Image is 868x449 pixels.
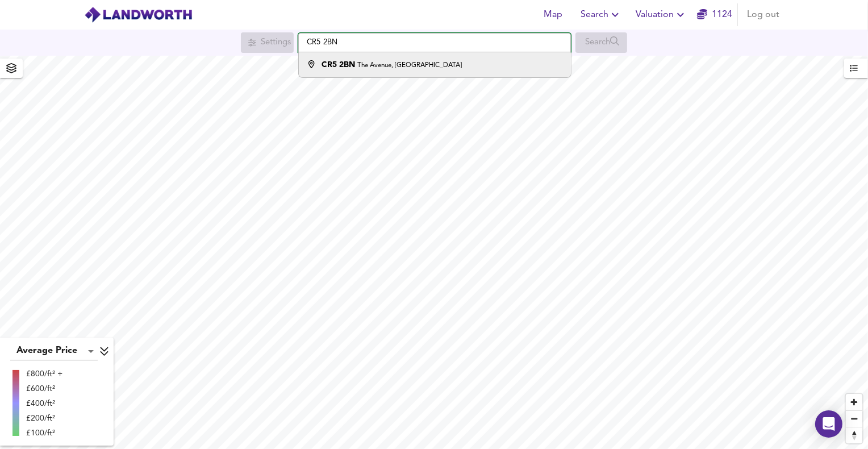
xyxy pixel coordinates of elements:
strong: CR5 2BN [322,61,355,69]
button: Valuation [631,3,692,26]
div: £600/ft² [26,383,62,394]
div: Average Price [10,342,98,360]
button: Reset bearing to north [846,427,862,443]
button: Zoom in [846,394,862,410]
input: Enter a location... [298,33,571,52]
div: £100/ft² [26,427,62,439]
span: Log out [747,7,779,23]
button: 1124 [696,3,733,26]
button: Search [576,3,627,26]
span: Search [581,7,622,23]
small: The Avenue, [GEOGRAPHIC_DATA] [357,62,462,69]
div: £200/ft² [26,413,62,424]
div: Search for a location first or explore the map [241,32,294,53]
img: logo [84,6,193,23]
div: £800/ft² + [26,368,62,380]
button: Log out [742,3,784,26]
button: Map [535,3,571,26]
div: Open Intercom Messenger [815,410,842,438]
a: 1124 [697,7,732,23]
span: Map [540,7,567,23]
div: £400/ft² [26,398,62,409]
span: Valuation [636,7,687,23]
div: Search for a location first or explore the map [575,32,627,53]
button: Zoom out [846,410,862,427]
